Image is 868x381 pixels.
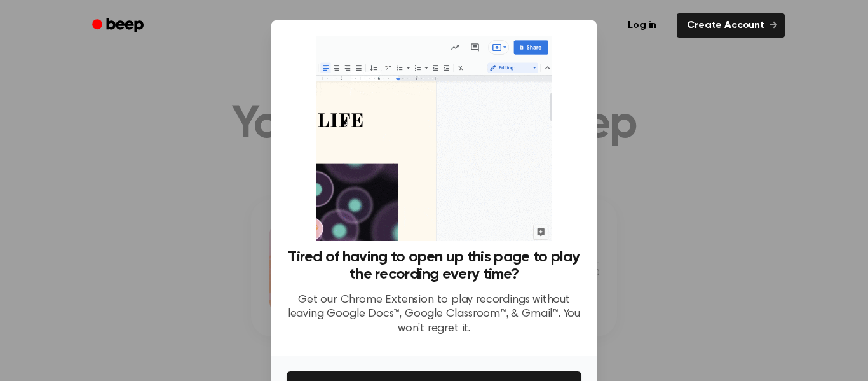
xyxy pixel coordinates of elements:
[287,293,581,336] p: Get our Chrome Extension to play recordings without leaving Google Docs™, Google Classroom™, & Gm...
[287,249,581,283] h3: Tired of having to open up this page to play the recording every time?
[615,11,669,40] a: Log in
[83,13,155,38] a: Beep
[316,36,552,241] img: Beep extension in action
[677,13,785,38] a: Create Account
